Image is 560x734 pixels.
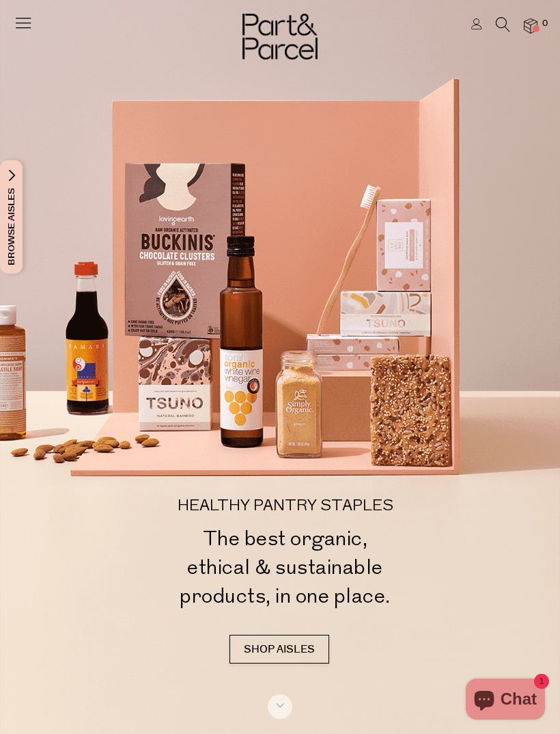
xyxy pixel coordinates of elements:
img: Part&Parcel [242,14,318,60]
a: SHOP AISLES [229,635,329,664]
p: HEALTHY PANTRY STAPLES [31,471,540,514]
span: 0 [539,18,551,30]
a: 0 [524,18,537,33]
span: Browse Aisles [4,160,19,274]
h2: The best organic, ethical & sustainable products, in one place. [31,525,540,611]
inbox-online-store-chat: Shopify online store chat [462,679,549,723]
